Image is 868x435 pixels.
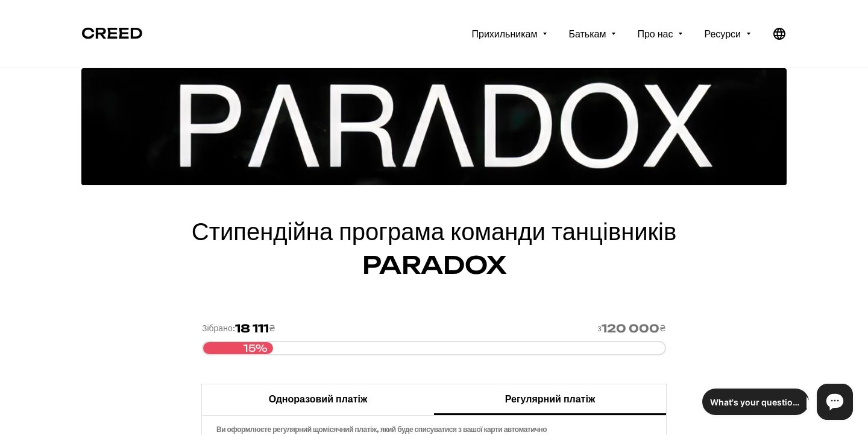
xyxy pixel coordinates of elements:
label: Регулярний платіж [434,384,666,415]
span: Батькам [568,25,606,42]
p: Ви оформлюєте регулярний щомісячний платіж, який буде списуватися з вашої карти автоматично [216,425,547,434]
span: 15% [244,343,267,354]
div: Зібрано: ₴ [202,323,275,334]
span: 120 000 [602,322,659,335]
a: Ресурси [704,25,750,42]
h4: Стипендійна програма команди танцівників PARADOX [142,214,726,282]
a: Про нас [637,25,682,42]
div: з ₴ [598,323,666,334]
iframe: HelpCrunch [699,381,856,423]
span: Прихильникам [472,25,538,42]
span: CREED [81,22,143,45]
span: 18 111 [235,322,269,335]
button: Українська [772,27,787,41]
span: Ресурси [704,25,741,42]
a: Прихильникам [472,25,547,42]
a: Батькам [568,25,615,42]
span: Про нас [637,25,673,42]
label: Одноразовий платіж [202,384,434,415]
